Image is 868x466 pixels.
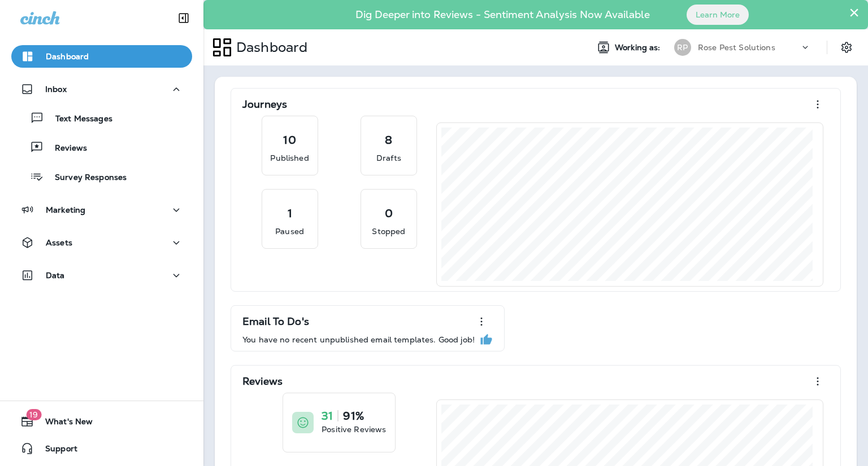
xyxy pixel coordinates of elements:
button: Marketing [11,199,192,221]
p: Positive Reviews [322,424,386,435]
button: Assets [11,231,192,254]
button: Settings [836,37,857,58]
p: Dashboard [46,52,89,61]
p: 91% [343,410,363,421]
div: RP [674,39,691,56]
p: 8 [385,134,392,146]
button: Survey Responses [11,165,192,188]
p: Email To Do's [242,316,309,327]
button: Inbox [11,78,192,100]
button: Reviews [11,135,192,159]
span: Working as: [615,43,663,52]
p: 1 [288,208,292,219]
p: Journeys [242,99,287,110]
button: 19What's New [11,410,192,433]
button: Learn More [687,5,749,25]
p: Drafts [376,152,401,164]
p: Marketing [46,205,85,214]
p: Stopped [372,226,405,237]
button: Close [849,3,860,21]
p: Assets [46,238,72,247]
p: 31 [322,410,333,421]
p: You have no recent unpublished email templates. Good job! [242,335,475,344]
span: What's New [34,417,93,430]
button: Data [11,264,192,287]
p: Dashboard [232,39,307,56]
p: Rose Pest Solutions [698,43,775,52]
p: Reviews [242,376,283,387]
p: Published [270,152,309,164]
p: Data [46,271,65,280]
p: Survey Responses [44,173,127,183]
p: Dig Deeper into Reviews - Sentiment Analysis Now Available [323,13,683,16]
p: Text Messages [44,114,112,125]
p: Paused [275,226,304,237]
button: Text Messages [11,106,192,130]
p: 10 [283,134,296,146]
p: Reviews [44,143,87,154]
span: 19 [26,409,41,420]
button: Dashboard [11,45,192,68]
button: Collapse Sidebar [168,7,199,29]
span: Support [34,444,77,458]
p: 0 [385,208,393,219]
p: Inbox [45,85,67,94]
button: Support [11,437,192,460]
